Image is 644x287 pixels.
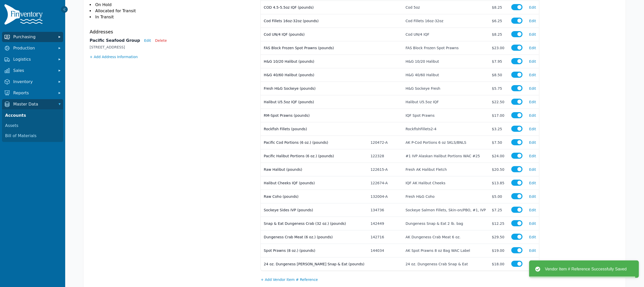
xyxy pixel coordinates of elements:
td: Cod Fillets 16oz-32oz (pounds) [261,14,367,28]
li: In Transit [90,14,261,20]
td: Sockeye Sides IVP (pounds) [261,203,367,217]
button: Edit [529,207,536,213]
td: 120472-A [367,136,403,149]
td: $6.25 [489,14,508,28]
a: Bill of Materials [3,131,62,141]
td: $22.50 [489,95,508,109]
td: 134736 [367,203,403,217]
td: Fresh H&G Coho [403,190,489,203]
td: Cod UN/4 IQF [403,28,489,41]
button: Edit [529,5,536,10]
td: $5.75 [489,82,508,95]
td: $19.00 [489,244,508,257]
button: Edit [529,86,536,91]
button: Edit [529,221,536,226]
td: $7.25 [489,203,508,217]
td: Sockeye Salmon Fillets, Skin-on/PBO, #1, IVP [403,203,489,217]
div: Vendor Item # Reference Successfully Saved [545,266,627,272]
td: 144034 [367,244,403,257]
button: + Add Address Information [90,54,138,59]
td: Spot Prawns (8 oz.) (pounds) [261,244,367,257]
span: Reports [13,90,54,96]
td: Rockfish Fillets (pounds) [261,122,367,136]
button: Edit [144,38,151,43]
td: Fresh H&G Sockeye (pounds) [261,82,367,95]
td: $17.00 [489,109,508,122]
button: Edit [529,99,536,105]
h3: Pacific Seafood Group [90,37,140,44]
button: Production [2,43,63,53]
td: 122328 [367,149,403,163]
span: Sales [13,68,54,74]
td: $7.50 [489,136,508,149]
td: Cod UN/4 IQF (pounds) [261,28,367,41]
td: H&G 10/20 Halibut (pounds) [261,55,367,68]
td: $8.50 [489,68,508,82]
td: Halibut U5.5oz IQF [403,95,489,109]
td: H&G 10/20 Halibut [403,55,489,68]
button: + Add Vendor Item # Reference [261,277,318,282]
button: Purchasing [2,32,63,42]
td: IQF Spot Prawns [403,109,489,122]
td: $24.00 [489,149,508,163]
button: Edit [529,140,536,145]
td: $8.25 [489,1,508,14]
td: Dungeness Snap & Eat 2 lb. bag [403,217,489,230]
td: 142449 [367,217,403,230]
td: 122674-A [367,176,403,190]
td: #1 IVP Alaskan Halibut Portions WAC #25 [403,149,489,163]
td: AK Dungeness Crab Meat 6 oz. [403,230,489,244]
td: Cod 5oz [403,1,489,14]
td: AK P-Cod Portions 6 oz SKLS/BNLS [403,136,489,149]
button: Reports [2,88,63,98]
td: Raw Coho (pounds) [261,190,367,203]
button: Edit [529,194,536,199]
button: Edit [529,45,536,50]
td: RockfishFillets2-4 [403,122,489,136]
button: Sales [2,66,63,76]
td: $29.50 [489,230,508,244]
td: $20.50 [489,163,508,176]
td: FAS Block Frozen Spot Prawns (pounds) [261,41,367,55]
td: Halibut U5.5oz IQF (pounds) [261,95,367,109]
button: Inventory [2,77,63,87]
span: Logistics [13,56,54,62]
td: Cod Fillets 16oz-32oz [403,14,489,28]
td: $3.25 [489,122,508,136]
td: COD 4.5-5.5oz IQF (pounds) [261,1,367,14]
td: $8.25 [489,28,508,41]
button: Edit [529,153,536,159]
td: Dungeness Crab Meat (6 oz.) (pounds) [261,230,367,244]
button: Edit [529,59,536,64]
li: Allocated for Transit [90,8,261,14]
button: Edit [529,167,536,172]
td: $5.00 [489,190,508,203]
td: RM-Spot Prawns (pounds) [261,109,367,122]
button: Master Data [2,99,63,109]
li: On Hold [90,2,261,8]
button: Edit [529,72,536,77]
td: Pacific Halibut Portions (6 oz.) (pounds) [261,149,367,163]
td: IQF AK Halibut Cheeks [403,176,489,190]
td: $23.00 [489,41,508,55]
td: AK Spot Prawns 8 oz Bag WAC Label [403,244,489,257]
td: H&G 40/60 Halibut (pounds) [261,68,367,82]
td: FAS Block Frozen Spot Prawns [403,41,489,55]
td: Snap & Eat Dungeness Crab (32 oz.) (pounds) [261,217,367,230]
td: 122615-A [367,163,403,176]
td: Raw Halibut (pounds) [261,163,367,176]
td: $12.25 [489,217,508,230]
button: Edit [529,234,536,240]
td: $18.00 [489,257,508,271]
td: 132004-A [367,190,403,203]
td: 24 oz. Dungeness [PERSON_NAME] Snap & Eat (pounds) [261,257,367,271]
a: Accounts [3,110,62,121]
img: Finventory [4,4,45,27]
button: Edit [529,113,536,118]
span: Purchasing [13,34,54,40]
td: Pacific Cod Portions (6 oz.) (pounds) [261,136,367,149]
td: $7.95 [489,55,508,68]
button: Edit [529,32,536,37]
td: $13.85 [489,176,508,190]
a: Assets [3,121,62,131]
